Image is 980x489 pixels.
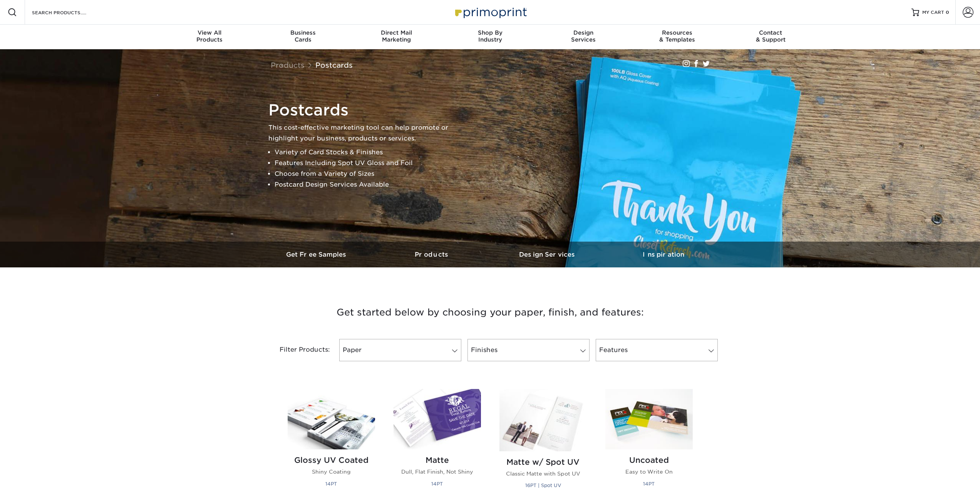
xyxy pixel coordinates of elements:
img: Matte Postcards [394,389,481,449]
img: Primoprint [452,4,529,20]
span: Shop By [443,29,537,36]
a: DesignServices [537,25,630,49]
img: Matte w/ Spot UV Postcards [499,389,587,451]
a: Products [271,61,305,69]
div: Services [537,29,630,43]
a: Get Free Samples [259,242,375,267]
a: View AllProducts [163,25,256,49]
small: 14PT [325,481,337,487]
span: Contact [724,29,818,36]
a: Resources& Templates [630,25,724,49]
h3: Get Free Samples [259,251,375,258]
a: Finishes [467,339,590,361]
span: View All [163,29,256,36]
span: 0 [946,10,949,15]
a: Direct MailMarketing [350,25,443,49]
img: Glossy UV Coated Postcards [288,389,375,449]
h2: Glossy UV Coated [288,456,375,465]
h2: Matte w/ Spot UV [499,457,587,467]
div: Products [163,29,256,43]
li: Variety of Card Stocks & Finishes [275,147,461,158]
li: Choose from a Variety of Sizes [275,169,461,179]
h1: Postcards [268,101,461,119]
span: Resources [630,29,724,36]
p: Dull, Flat Finish, Not Shiny [394,468,481,476]
p: Shiny Coating [288,468,375,476]
a: Design Services [490,242,606,267]
span: MY CART [922,9,944,16]
h3: Design Services [490,251,606,258]
p: Easy to Write On [605,468,693,476]
small: 14PT [643,481,655,487]
span: Direct Mail [350,29,443,36]
a: Inspiration [606,242,721,267]
div: Industry [443,29,537,43]
a: Products [375,242,490,267]
h3: Inspiration [606,251,721,258]
span: Business [256,29,350,36]
div: Filter Products: [259,339,336,361]
a: Contact& Support [724,25,818,49]
span: Design [537,29,630,36]
div: & Templates [630,29,724,43]
a: Features [596,339,718,361]
p: This cost-effective marketing tool can help promote or highlight your business, products or servi... [268,122,461,144]
div: Marketing [350,29,443,43]
li: Features Including Spot UV Gloss and Foil [275,158,461,169]
h3: Get started below by choosing your paper, finish, and features: [265,295,715,330]
h3: Products [375,251,490,258]
a: Shop ByIndustry [443,25,537,49]
input: SEARCH PRODUCTS..... [31,8,106,17]
h2: Uncoated [605,456,693,465]
small: 14PT [431,481,443,487]
div: Cards [256,29,350,43]
small: 16PT | Spot UV [525,482,561,488]
li: Postcard Design Services Available [275,179,461,190]
a: BusinessCards [256,25,350,49]
p: Classic Matte with Spot UV [499,470,587,477]
h2: Matte [394,456,481,465]
a: Postcards [315,61,353,69]
img: Uncoated Postcards [605,389,693,449]
a: Paper [339,339,461,361]
div: & Support [724,29,818,43]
